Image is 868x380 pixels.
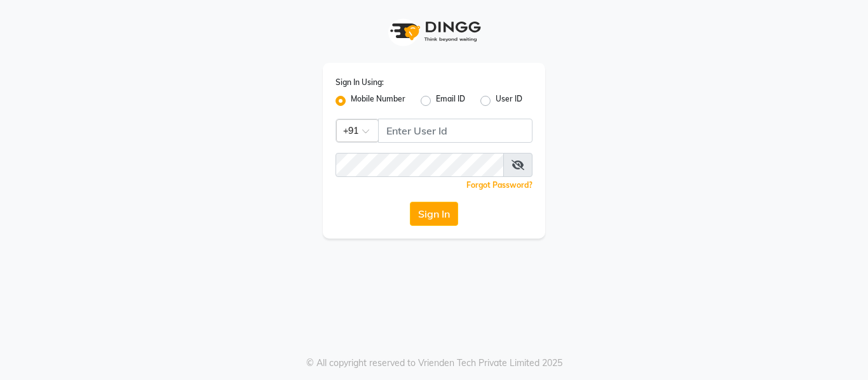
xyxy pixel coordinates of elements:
[351,93,405,108] label: Mobile Number
[496,93,522,108] label: User ID
[410,202,458,226] button: Sign In
[436,93,465,108] label: Email ID
[336,153,504,177] input: Username
[336,77,384,88] label: Sign In Using:
[378,119,532,143] input: Username
[383,13,485,50] img: logo1.svg
[466,180,532,190] a: Forgot Password?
